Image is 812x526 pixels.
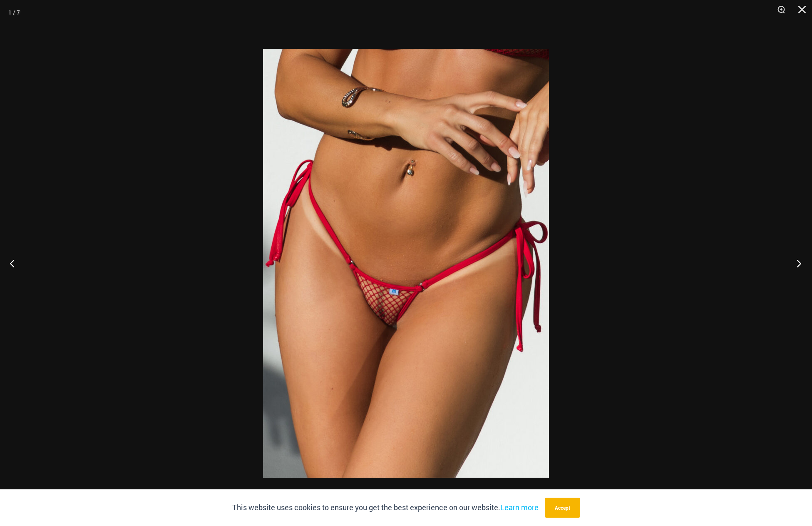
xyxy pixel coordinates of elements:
[500,502,539,512] a: Learn more
[263,49,549,478] img: Summer Storm Red 456 Micro 02
[781,242,812,284] button: Next
[232,501,539,514] p: This website uses cookies to ensure you get the best experience on our website.
[545,498,580,518] button: Accept
[8,6,20,19] div: 1 / 7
